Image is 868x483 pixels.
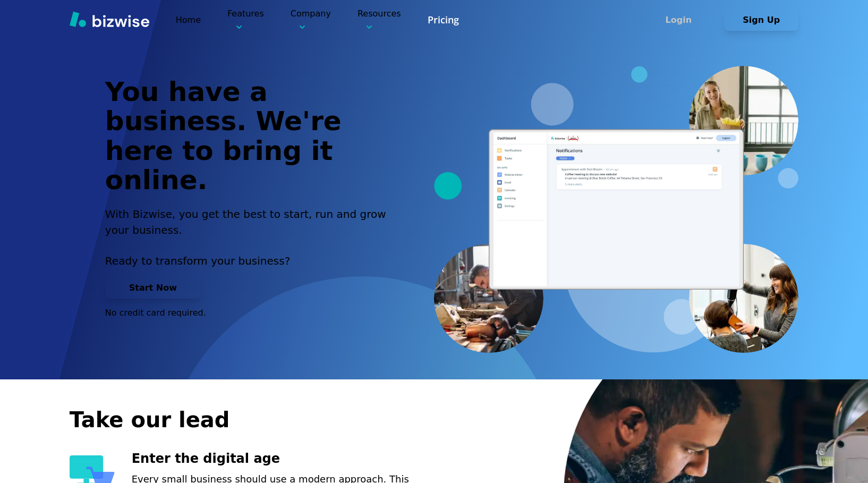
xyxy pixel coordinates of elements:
[641,10,716,31] button: Login
[641,15,724,25] a: Login
[105,277,201,299] button: Start Now
[176,15,201,25] a: Home
[105,206,398,238] h2: With Bizwise, you get the best to start, run and grow your business.
[105,78,398,196] h1: You have a business. We're here to bring it online.
[70,11,149,27] img: Bizwise Logo
[428,13,459,27] a: Pricing
[105,253,398,269] p: Ready to transform your business?
[70,405,799,434] h2: Take our lead
[132,450,434,468] h3: Enter the digital age
[724,15,798,25] a: Sign Up
[358,7,401,32] p: Resources
[291,7,331,32] p: Company
[724,10,798,31] button: Sign Up
[227,7,264,32] p: Features
[105,307,398,319] p: No credit card required.
[105,283,201,293] a: Start Now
